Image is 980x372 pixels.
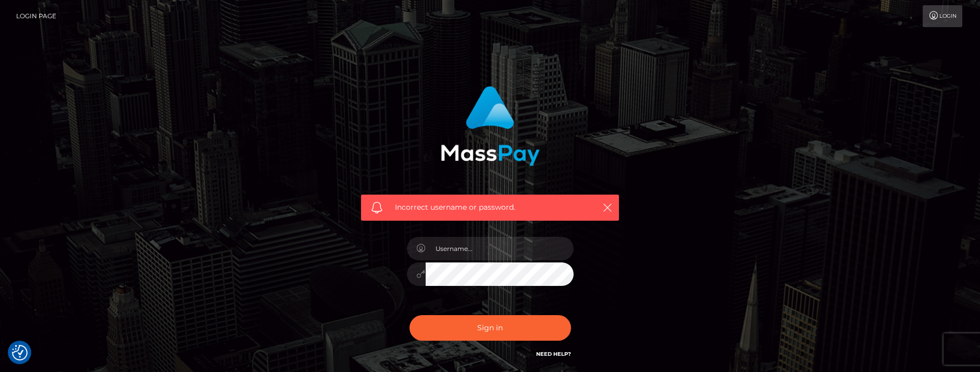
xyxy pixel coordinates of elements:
[16,5,56,27] a: Login Page
[426,237,574,260] input: Username...
[441,86,540,166] img: MassPay Login
[923,5,962,27] a: Login
[12,345,28,361] img: Revisit consent button
[395,202,585,213] span: Incorrect username or password.
[410,315,571,341] button: Sign in
[536,351,571,357] a: Need Help?
[12,345,28,361] button: Consent Preferences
